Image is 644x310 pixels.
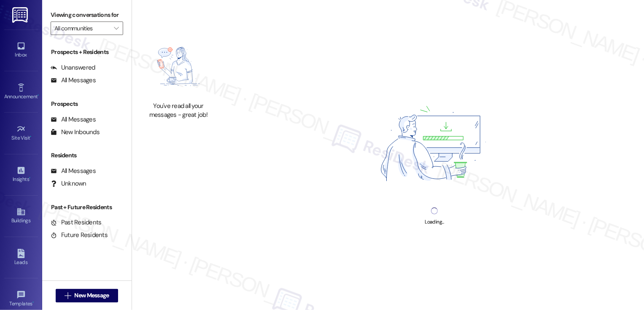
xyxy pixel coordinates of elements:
[425,218,444,226] div: Loading...
[51,128,100,137] div: New Inbounds
[42,151,132,160] div: Residents
[65,292,71,299] i: 
[42,203,132,212] div: Past + Future Residents
[4,163,38,186] a: Insights •
[38,92,39,98] span: •
[4,122,38,145] a: Site Visit •
[141,102,216,120] div: You've read all your messages - great job!
[12,7,30,23] img: ResiDesk Logo
[51,167,96,175] div: All Messages
[54,22,110,35] input: All communities
[29,175,30,181] span: •
[51,115,96,124] div: All Messages
[4,246,38,269] a: Leads
[51,218,102,227] div: Past Residents
[141,35,216,97] img: empty-state
[4,205,38,227] a: Buildings
[30,134,32,140] span: •
[51,179,86,188] div: Unknown
[42,100,132,108] div: Prospects
[4,39,38,62] a: Inbox
[74,291,109,300] span: New Message
[32,299,34,305] span: •
[56,289,118,302] button: New Message
[114,25,119,32] i: 
[51,76,96,85] div: All Messages
[51,231,108,240] div: Future Residents
[51,8,123,22] label: Viewing conversations for
[42,48,132,57] div: Prospects + Residents
[51,63,95,72] div: Unanswered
